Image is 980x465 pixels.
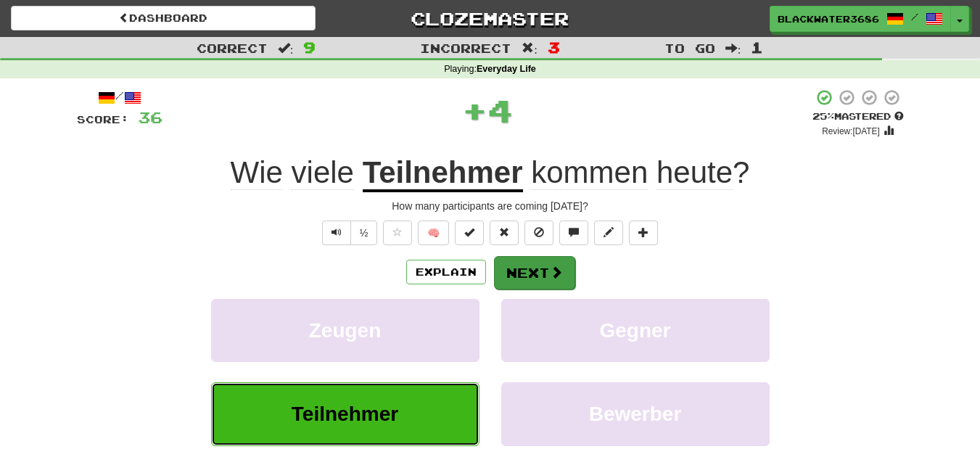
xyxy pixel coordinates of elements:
[589,403,682,425] span: Bewerber
[594,221,623,245] button: Edit sentence (alt+d)
[292,155,354,190] span: viele
[911,12,918,22] span: /
[725,42,741,54] span: :
[599,319,670,342] span: Gegner
[309,319,382,342] span: Zeugen
[278,42,294,54] span: :
[138,108,162,126] span: 36
[487,92,513,128] span: 4
[770,6,951,32] a: BlackWater3686 /
[455,221,484,245] button: Set this sentence to 100% Mastered (alt+m)
[303,38,316,56] span: 9
[531,155,648,190] span: kommen
[231,155,283,190] span: Wie
[322,221,351,245] button: Play sentence audio (ctl+space)
[664,41,715,55] span: To go
[77,89,162,107] div: /
[812,110,904,123] div: Mastered
[11,6,316,30] a: Dashboard
[211,382,479,445] button: Teilnehmer
[292,403,398,425] span: Teilnehmer
[337,6,642,31] a: Clozemaster
[77,113,129,125] span: Score:
[420,41,511,55] span: Incorrect
[559,221,588,245] button: Discuss sentence (alt+u)
[350,221,378,245] button: ½
[778,12,879,25] span: BlackWater3686
[406,260,486,284] button: Explain
[822,126,880,136] small: Review: [DATE]
[522,42,538,54] span: :
[812,110,834,122] span: 25 %
[751,38,763,56] span: 1
[477,64,536,74] strong: Everyday Life
[656,155,733,190] span: heute
[501,299,770,362] button: Gegner
[490,221,519,245] button: Reset to 0% Mastered (alt+r)
[629,221,658,245] button: Add to collection (alt+a)
[197,41,268,55] span: Correct
[524,221,553,245] button: Ignore sentence (alt+i)
[77,199,904,213] div: How many participants are coming [DATE]?
[363,155,523,192] u: Teilnehmer
[383,221,412,245] button: Favorite sentence (alt+f)
[548,38,560,56] span: 3
[211,299,479,362] button: Zeugen
[494,256,575,289] button: Next
[418,221,449,245] button: 🧠
[319,221,378,245] div: Text-to-speech controls
[501,382,770,445] button: Bewerber
[523,155,750,190] span: ?
[462,89,487,132] span: +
